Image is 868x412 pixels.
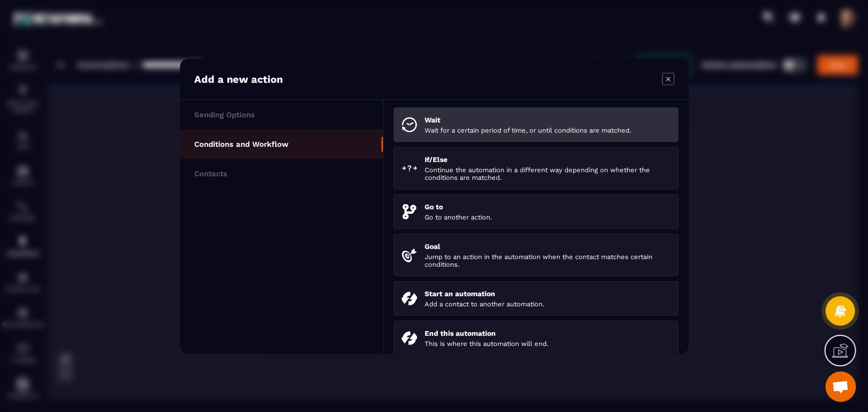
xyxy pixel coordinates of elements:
p: Go to another action. [425,213,670,220]
p: This is where this automation will end. [425,339,670,347]
img: wait.svg [402,117,417,132]
p: Contacts [194,169,227,178]
p: Conditions and Workflow [194,139,288,148]
p: Continue the automation in a different way depending on whether the conditions are matched. [425,166,670,181]
p: Sending Options [194,110,255,119]
p: If/Else [425,155,670,163]
p: Go to [425,202,670,210]
p: Wait for a certain period of time, or until conditions are matched. [425,126,670,134]
img: ifElse.svg [402,161,417,176]
img: goto.svg [402,204,417,219]
p: Jump to an action in the automation when the contact matches certain conditions. [425,252,670,268]
p: Goal [425,242,670,250]
img: targeted.svg [402,247,417,263]
img: endAutomation.svg [402,330,417,345]
p: Add a new action [194,73,283,85]
p: End this automation [425,329,670,337]
p: Wait [425,115,670,123]
img: startAutomation.svg [402,291,417,306]
p: Add a contact to another automation. [425,300,670,307]
p: Start an automation [425,289,670,297]
div: Mở cuộc trò chuyện [825,371,856,402]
